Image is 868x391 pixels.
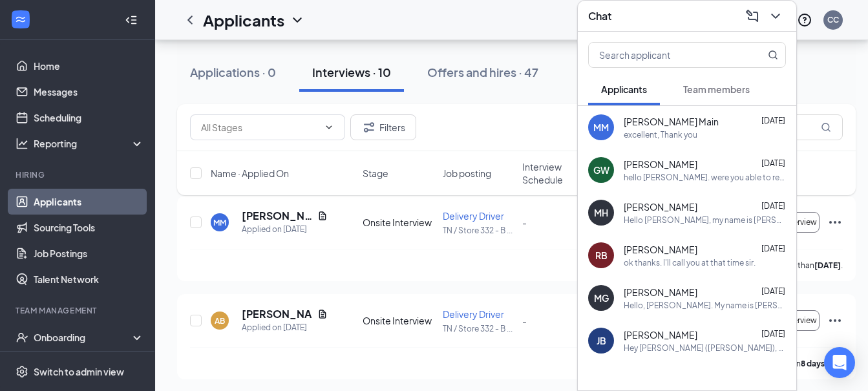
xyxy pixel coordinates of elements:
a: Sourcing Tools [34,215,144,240]
button: ComposeMessage [742,6,763,26]
div: Hello, [PERSON_NAME]. My name is [PERSON_NAME] and I'm the hiring manager for [PERSON_NAME]. Are ... [624,300,786,311]
div: Offers and hires · 47 [427,64,538,80]
span: - [522,315,527,326]
div: AB [215,315,225,326]
div: Team Management [16,305,142,316]
div: Hiring [16,169,142,180]
div: Hello [PERSON_NAME], my name is [PERSON_NAME] and I'm the hiring manager for [PERSON_NAME]. I und... [624,215,786,226]
span: Delivery Driver [443,308,504,320]
span: [PERSON_NAME] [624,200,697,213]
a: Scheduling [34,105,144,131]
svg: Settings [16,365,28,378]
span: [DATE] [761,329,785,339]
div: Interviews · 10 [312,64,391,80]
a: Job Postings [34,240,144,266]
svg: ChevronDown [324,122,334,132]
span: [PERSON_NAME] [624,328,697,341]
div: CC [827,14,839,25]
p: TN / Store 332 - B ... [443,323,515,334]
div: Open Intercom Messenger [824,347,855,378]
div: Applied on [DATE] [242,223,328,236]
a: Messages [34,79,144,105]
div: Onsite Interview [363,216,435,229]
svg: Document [317,309,328,319]
input: Search applicant [589,43,742,67]
a: Home [34,53,144,79]
a: Applicants [34,189,144,215]
svg: WorkstreamLogo [14,13,27,26]
b: 8 days ago [801,359,841,368]
div: Applied on [DATE] [242,321,328,334]
svg: Ellipses [827,313,843,328]
div: Onboarding [34,331,133,344]
svg: QuestionInfo [797,12,812,28]
h5: [PERSON_NAME] [242,307,312,321]
div: Switch to admin view [34,365,124,378]
button: ChevronDown [765,6,786,26]
span: Interview Schedule [522,160,595,186]
span: [DATE] [761,158,785,168]
svg: ChevronDown [290,12,305,28]
div: GW [593,164,609,176]
svg: Ellipses [827,215,843,230]
b: [DATE] [814,260,841,270]
div: Reporting [34,137,145,150]
div: Onsite Interview [363,314,435,327]
svg: Filter [361,120,377,135]
span: [DATE] [761,244,785,253]
div: MH [594,206,608,219]
button: Filter Filters [350,114,416,140]
span: Applicants [601,83,647,95]
span: [PERSON_NAME] [624,243,697,256]
div: MM [593,121,609,134]
div: hello [PERSON_NAME]. were you able to resubmit your questionnaire about your background check? [624,172,786,183]
span: [PERSON_NAME] [624,158,697,171]
span: Team members [683,83,750,95]
div: ok thanks. I'll call you at that time sir. [624,257,756,268]
div: Hey [PERSON_NAME] ([PERSON_NAME]), This is [PERSON_NAME] from [GEOGRAPHIC_DATA] [PERSON_NAME]. We... [624,343,786,354]
svg: MagnifyingGlass [768,50,778,60]
svg: ChevronDown [768,8,783,24]
span: Delivery Driver [443,210,504,222]
span: Name · Applied On [211,167,289,180]
span: Stage [363,167,388,180]
a: Talent Network [34,266,144,292]
div: MM [213,217,226,228]
div: JB [597,334,606,347]
span: [PERSON_NAME] [624,286,697,299]
span: [DATE] [761,116,785,125]
div: Applications · 0 [190,64,276,80]
svg: UserCheck [16,331,28,344]
span: [DATE] [761,286,785,296]
span: - [522,217,527,228]
h3: Chat [588,9,611,23]
h5: [PERSON_NAME] Main [242,209,312,223]
svg: Collapse [125,14,138,26]
svg: Document [317,211,328,221]
svg: MagnifyingGlass [821,122,831,132]
h1: Applicants [203,9,284,31]
svg: ComposeMessage [745,8,760,24]
div: excellent, Thank you [624,129,697,140]
p: TN / Store 332 - B ... [443,225,515,236]
span: Job posting [443,167,491,180]
div: MG [594,291,609,304]
input: All Stages [201,120,319,134]
svg: ChevronLeft [182,12,198,28]
svg: Analysis [16,137,28,150]
span: [PERSON_NAME] Main [624,115,719,128]
span: [DATE] [761,201,785,211]
div: RB [595,249,608,262]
